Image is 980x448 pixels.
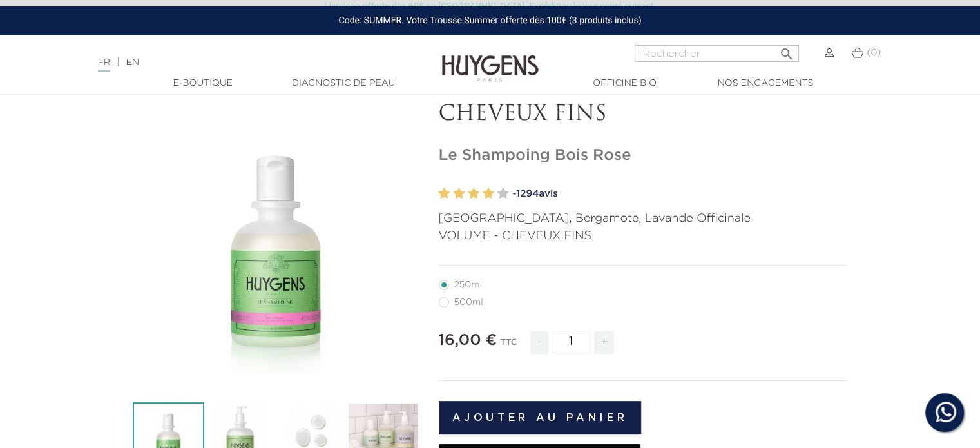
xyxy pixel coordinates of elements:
p: CHEVEUX FINS [439,102,848,127]
input: Rechercher [635,45,799,62]
h1: Le Shampoing Bois Rose [439,146,848,165]
button:  [774,41,798,59]
label: 3 [468,184,479,203]
span: - [530,331,548,354]
a: E-Boutique [139,77,267,90]
img: Huygens [442,34,539,84]
button: Ajouter au panier [439,401,642,434]
label: 2 [453,184,465,203]
label: 500ml [439,297,499,307]
a: EN [126,58,139,67]
a: Nos engagements [701,77,830,90]
div: | [91,55,399,70]
p: [GEOGRAPHIC_DATA], Bergamote, Lavande Officinale [439,210,848,228]
span: 16,00 € [439,333,497,348]
span: (0) [867,48,881,57]
p: VOLUME - CHEVEUX FINS [439,228,848,245]
label: 1 [439,184,450,203]
input: Quantité [552,331,590,353]
label: 5 [497,184,509,203]
a: Diagnostic de peau [279,77,408,90]
i:  [778,43,794,58]
a: Officine Bio [561,77,689,90]
label: 4 [483,184,494,203]
a: FR [98,58,110,72]
div: TTC [500,329,517,364]
span: + [594,331,615,354]
span: 1294 [516,189,539,199]
a: -1294avis [513,184,848,204]
label: 250ml [439,280,497,290]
